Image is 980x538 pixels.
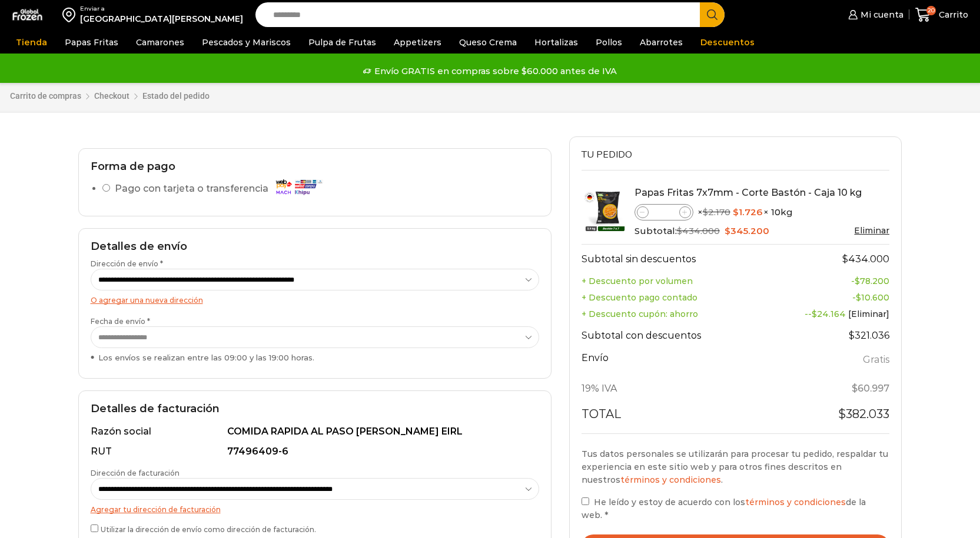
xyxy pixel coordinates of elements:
[703,206,708,218] span: $
[91,259,539,290] label: Dirección de envío *
[91,445,225,459] div: RUT
[272,176,325,197] img: Pago con tarjeta o transferencia
[130,31,190,54] a: Camarones
[91,326,539,348] select: Fecha de envío * Los envíos se realizan entre las 09:00 y las 19:00 horas.
[926,6,936,15] span: 20
[582,148,632,161] span: Tu pedido
[91,505,221,514] a: Agregar tu dirección de facturación
[812,309,817,319] span: $
[845,3,903,26] a: Mi cuenta
[634,31,689,54] a: Abarrotes
[858,9,903,21] span: Mi cuenta
[842,253,848,265] span: $
[733,206,739,218] span: $
[766,289,890,306] td: -
[582,349,766,376] th: Envío
[62,5,80,25] img: address-field-icon.svg
[590,31,628,54] a: Pollos
[852,383,858,394] span: $
[700,2,725,27] button: Search button
[634,225,890,238] div: Subtotal:
[852,383,889,394] span: 60.997
[855,276,889,286] bdi: 78.200
[10,31,53,54] a: Tienda
[604,510,608,520] abbr: requerido
[196,31,297,54] a: Pescados y Mariscos
[856,292,861,303] span: $
[838,407,889,421] bdi: 382.033
[582,376,766,403] th: 19% IVA
[91,403,539,416] h2: Detalles de facturación
[91,296,203,305] a: O agregar una nueva dirección
[838,407,846,421] span: $
[733,206,762,218] bdi: 1.726
[91,240,539,253] h2: Detalles de envío
[915,1,968,29] a: 20 Carrito
[91,161,539,173] h2: Forma de pago
[91,352,539,363] div: Los envíos se realizan entre las 09:00 y las 19:00 horas.
[115,179,328,199] label: Pago con tarjeta o transferencia
[582,497,589,505] input: He leído y estoy de acuerdo con lostérminos y condicionesde la web. *
[91,522,539,534] label: Utilizar la dirección de envío como dirección de facturación.
[91,269,539,290] select: Dirección de envío *
[91,468,539,500] label: Dirección de facturación
[453,31,523,54] a: Queso Crema
[745,497,846,507] a: términos y condiciones
[677,225,682,236] span: $
[80,13,243,25] div: [GEOGRAPHIC_DATA][PERSON_NAME]
[634,204,890,220] div: × × 10kg
[863,352,889,369] label: Gratis
[649,205,679,219] input: Product quantity
[936,9,968,21] span: Carrito
[855,276,860,286] span: $
[842,253,889,265] bdi: 434.000
[854,225,889,236] a: Eliminar
[582,273,766,289] th: + Descuento por volumen
[582,497,866,520] span: He leído y estoy de acuerdo con los de la web.
[582,244,766,273] th: Subtotal sin descuentos
[634,187,862,198] a: Papas Fritas 7x7mm - Corte Bastón - Caja 10 kg
[849,330,855,341] span: $
[849,330,889,341] bdi: 321.036
[582,322,766,349] th: Subtotal con descuentos
[227,445,532,459] div: 77496409-6
[812,309,846,319] span: 24.164
[582,306,766,322] th: + Descuento cupón: ahorro
[303,31,382,54] a: Pulpa de Frutas
[725,225,730,236] span: $
[856,292,889,303] bdi: 10.600
[529,31,584,54] a: Hortalizas
[848,309,889,319] a: [Eliminar]
[91,316,539,363] label: Fecha de envío *
[766,306,890,322] td: --
[677,225,720,236] bdi: 434.000
[620,474,721,485] a: términos y condiciones
[388,31,447,54] a: Appetizers
[582,402,766,433] th: Total
[59,31,124,54] a: Papas Fritas
[582,289,766,306] th: + Descuento pago contado
[695,31,760,54] a: Descuentos
[91,425,225,439] div: Razón social
[582,447,890,487] p: Tus datos personales se utilizarán para procesar tu pedido, respaldar tu experiencia en este siti...
[227,425,532,439] div: COMIDA RAPIDA AL PASO [PERSON_NAME] EIRL
[725,225,769,236] bdi: 345.200
[80,5,243,13] div: Enviar a
[91,524,98,532] input: Utilizar la dirección de envío como dirección de facturación.
[10,91,81,102] a: Carrito de compras
[703,206,730,218] bdi: 2.170
[91,478,539,500] select: Dirección de facturación
[766,273,890,289] td: -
